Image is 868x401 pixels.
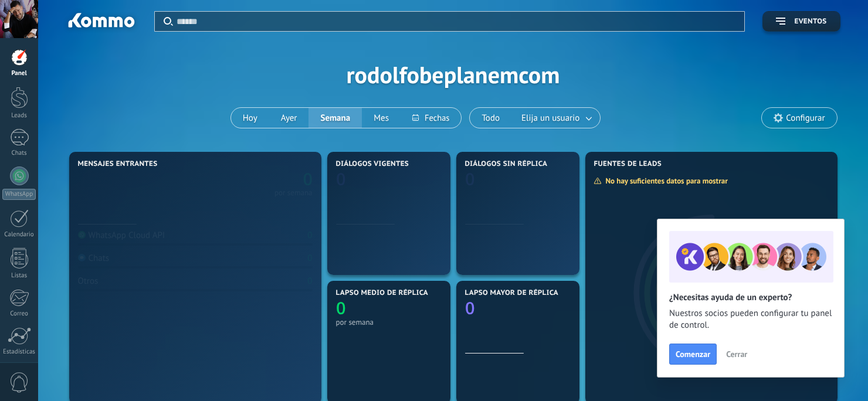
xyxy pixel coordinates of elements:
[307,230,312,241] div: 0
[78,254,86,261] img: Chats
[669,308,832,331] span: Nuestros socios pueden configurar tu panel de control.
[2,348,36,356] div: Estadísticas
[721,345,752,363] button: Cerrar
[786,113,825,123] span: Configurar
[2,231,36,239] div: Calendario
[669,344,717,365] button: Comenzar
[519,110,582,126] span: Elija un usuario
[231,108,269,128] button: Hoy
[307,276,312,287] div: 0
[78,276,99,287] div: Otros
[511,108,600,128] button: Elija un usuario
[2,310,36,318] div: Correo
[78,231,86,239] img: WhatsApp Cloud API
[726,350,747,358] span: Cerrar
[274,190,313,196] div: por semana
[594,176,736,186] div: No hay suficientes datos para mostrar
[269,108,309,128] button: Ayer
[336,297,346,320] text: 0
[676,350,710,358] span: Comenzar
[78,253,110,264] div: Chats
[362,108,401,128] button: Mes
[465,289,558,297] span: Lapso mayor de réplica
[762,11,840,32] button: Eventos
[336,318,442,327] div: por semana
[303,168,313,191] text: 0
[465,160,548,168] span: Diálogos sin réplica
[336,168,346,191] text: 0
[669,292,832,303] h2: ¿Necesitas ayuda de un experto?
[465,297,475,320] text: 0
[336,289,429,297] span: Lapso medio de réplica
[2,272,36,280] div: Listas
[336,260,442,269] div: por semana
[2,70,36,77] div: Panel
[465,260,571,269] div: por semana
[2,189,36,200] div: WhatsApp
[308,108,362,128] button: Semana
[78,230,165,241] div: WhatsApp Cloud API
[2,149,36,157] div: Chats
[195,168,313,191] a: 0
[470,108,511,128] button: Todo
[336,160,409,168] span: Diálogos vigentes
[78,160,158,168] span: Mensajes entrantes
[465,168,475,191] text: 0
[594,160,662,168] span: Fuentes de leads
[794,18,826,26] span: Eventos
[307,253,312,264] div: 0
[2,112,36,120] div: Leads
